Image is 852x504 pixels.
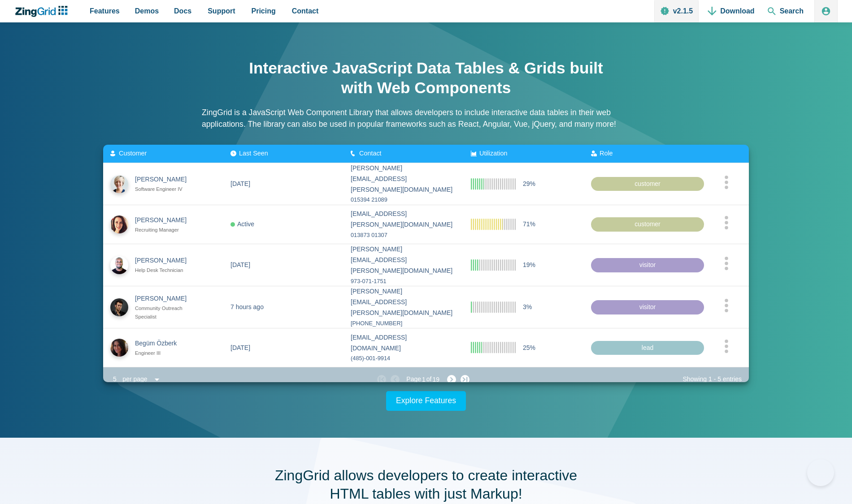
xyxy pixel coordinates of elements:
span: Customer [119,150,147,157]
zg-text: 1 [707,375,714,383]
div: (485)-001-9914 [351,353,456,363]
p: ZingGrid is a JavaScript Web Component Library that allows developers to include interactive data... [202,107,650,130]
div: per page [119,373,151,386]
div: [EMAIL_ADDRESS][DOMAIN_NAME] [351,332,456,354]
div: [PERSON_NAME] [135,255,195,266]
div: [DATE] [230,178,250,189]
span: Page [406,374,421,385]
zg-text: 19 [433,377,440,382]
div: [EMAIL_ADDRESS][PERSON_NAME][DOMAIN_NAME] [351,209,456,230]
span: 29% [523,178,535,189]
a: ZingChart Logo. Click to return to the homepage [14,6,72,17]
div: [DATE] [230,342,250,353]
div: visitor [591,258,704,272]
span: Pricing [252,5,276,17]
span: 19% [523,260,535,271]
zg-text: 1 [422,377,426,382]
div: [PERSON_NAME][EMAIL_ADDRESS][PERSON_NAME][DOMAIN_NAME] [351,244,456,276]
div: Active [230,219,254,230]
span: Contact [359,150,382,157]
div: 5 [110,373,119,386]
span: Contact [292,5,319,17]
div: [PERSON_NAME][EMAIL_ADDRESS][PERSON_NAME][DOMAIN_NAME] [351,286,456,318]
span: Utilization [479,150,507,157]
div: 015394 21089 [351,195,456,205]
span: of [426,374,432,385]
a: Explore Features [386,391,466,411]
span: 3% [523,302,532,313]
span: Last Seen [239,150,268,157]
zg-button: nextpage [443,375,456,384]
div: Showing - entries [682,374,742,385]
span: Features [90,5,120,17]
div: lead [591,340,704,355]
div: customer [591,177,704,191]
div: [DATE] [230,260,250,271]
div: Recruiting Manager [135,225,195,234]
zg-button: firstpage [377,375,386,384]
zg-text: 5 [716,375,723,383]
div: [PERSON_NAME] [135,293,195,304]
div: [PHONE_NUMBER] [351,318,456,328]
div: [PERSON_NAME] [135,215,195,226]
span: Demos [135,5,159,17]
div: 973-071-1751 [351,276,456,286]
iframe: Help Scout Beacon - Open [807,459,834,486]
span: Role [600,150,613,157]
div: Software Engineer IV [135,185,195,194]
div: 013873 01307 [351,230,456,240]
div: customer [591,217,704,232]
zg-button: lastpage [461,375,469,384]
div: [PERSON_NAME] [135,174,195,185]
span: Support [208,5,235,17]
div: Community Outreach Specialist [135,304,195,321]
div: Begüm Özberk [135,338,195,349]
h1: Interactive JavaScript Data Tables & Grids built with Web Components [247,58,605,98]
span: Docs [174,5,191,17]
span: 71% [523,219,535,230]
div: visitor [591,300,704,314]
div: Help Desk Technician [135,266,195,275]
span: 25% [523,342,535,353]
div: Engineer III [135,349,195,358]
h2: ZingGrid allows developers to create interactive HTML tables with just Markup! [269,466,583,504]
zg-button: prevpage [391,375,404,384]
div: 7 hours ago [230,302,264,313]
div: [PERSON_NAME][EMAIL_ADDRESS][PERSON_NAME][DOMAIN_NAME] [351,163,456,195]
